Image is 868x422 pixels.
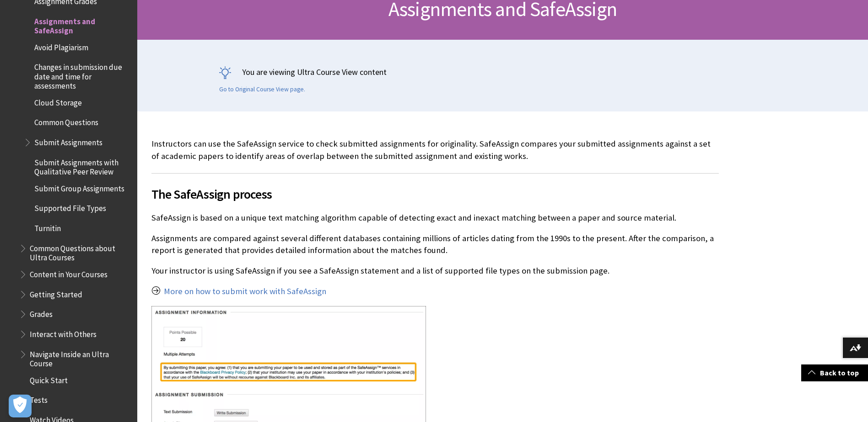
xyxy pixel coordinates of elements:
p: Instructors can use the SafeAssign service to check submitted assignments for originality. SafeAs... [151,138,719,162]
span: Navigate Inside an Ultra Course [30,347,131,368]
span: Submit Group Assignments [34,181,124,193]
span: Cloud Storage [34,95,82,107]
span: Avoid Plagiarism [34,40,88,52]
span: Content in Your Courses [30,267,108,279]
p: Assignments are compared against several different databases containing millions of articles dati... [151,232,719,256]
span: Common Questions [34,115,98,127]
button: Open Preferences [9,395,32,417]
span: Changes in submission due date and time for assessments [34,60,131,90]
span: The SafeAssign process [151,185,719,204]
a: Back to top [801,364,868,381]
span: Common Questions about Ultra Courses [30,241,131,262]
span: Submit Assignments [34,135,102,147]
span: Getting Started [30,287,82,299]
span: Interact with Others [30,327,97,339]
p: You are viewing Ultra Course View content [219,66,787,78]
a: Go to Original Course View page. [219,85,305,94]
p: Your instructor is using SafeAssign if you see a SafeAssign statement and a list of supported fil... [151,265,719,277]
span: Quick Start [30,373,68,385]
span: Assignments and SafeAssign [34,14,131,35]
span: Supported File Types [34,201,106,213]
p: SafeAssign is based on a unique text matching algorithm capable of detecting exact and inexact ma... [151,212,719,224]
span: Tests [30,393,48,405]
a: More on how to submit work with SafeAssign [164,286,326,297]
span: Turnitin [34,221,61,233]
span: Grades [30,306,53,319]
span: Submit Assignments with Qualitative Peer Review [34,155,131,176]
